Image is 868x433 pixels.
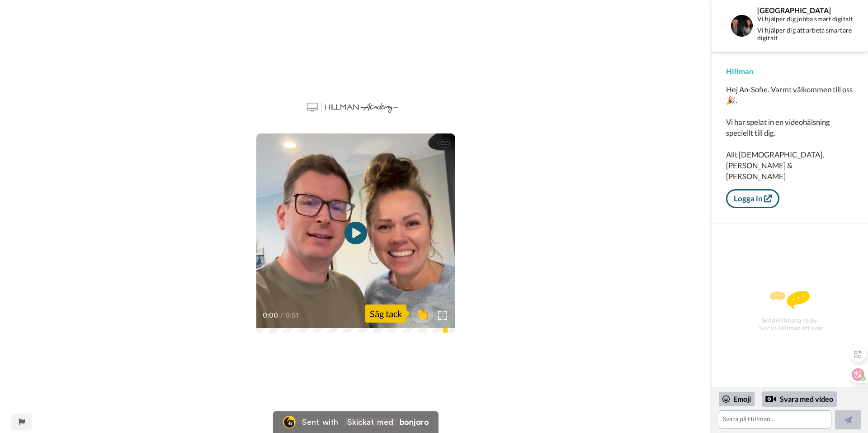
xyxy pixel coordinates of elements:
[285,310,301,321] span: 0:51
[757,6,853,14] div: [GEOGRAPHIC_DATA]
[400,418,429,426] div: bonjoro
[719,392,755,406] div: Emoji
[439,139,450,148] div: CC
[306,98,406,115] img: d22bba8f-422b-4af0-9927-004180be010d
[263,310,278,321] span: 0:00
[344,418,396,426] font: Skickat med
[731,15,753,37] img: Profile Image
[757,26,852,42] font: Vi hjälper dig att arbeta smartare digitalt
[726,66,854,77] div: Hillman
[283,416,296,428] img: Bonjoro Logo
[280,310,283,321] span: /
[302,418,396,426] div: Sent with
[438,311,447,320] img: Full screen
[726,189,779,208] a: Logga in
[759,324,824,332] font: Skicka Hillman ett svar.
[411,303,434,324] button: 👏
[411,306,434,321] span: 👏
[762,391,837,407] div: Svara med video
[365,305,406,323] div: Säg tack
[273,411,439,433] a: Bonjoro LogoSent with Skickat medbonjoro
[726,84,854,182] div: Hej An-Sofie. Varmt välkommen till oss 🎉. Vi har spelat in en videohälsning speciellt till dig. A...
[724,240,856,383] div: Send Hillman a reply.
[757,15,853,45] div: Vi hjälper dig jobba smart digitalt
[770,291,810,309] img: message.svg
[765,394,776,404] div: Reply by Video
